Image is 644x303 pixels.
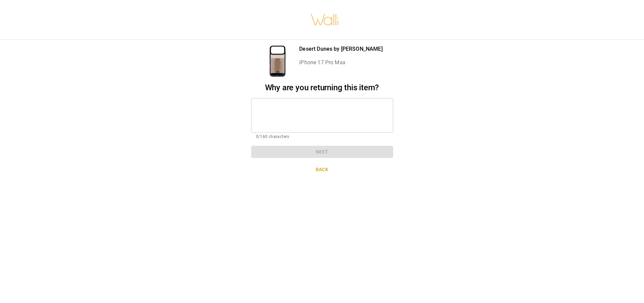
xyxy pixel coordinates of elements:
[256,134,388,140] p: 0/160 characters
[251,163,393,176] button: Back
[310,5,339,34] img: walli-inc.myshopify.com
[251,83,393,93] h2: Why are you returning this item?
[299,59,382,67] p: iPhone 17 Pro Max
[299,45,382,53] p: Desert Dunes by [PERSON_NAME]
